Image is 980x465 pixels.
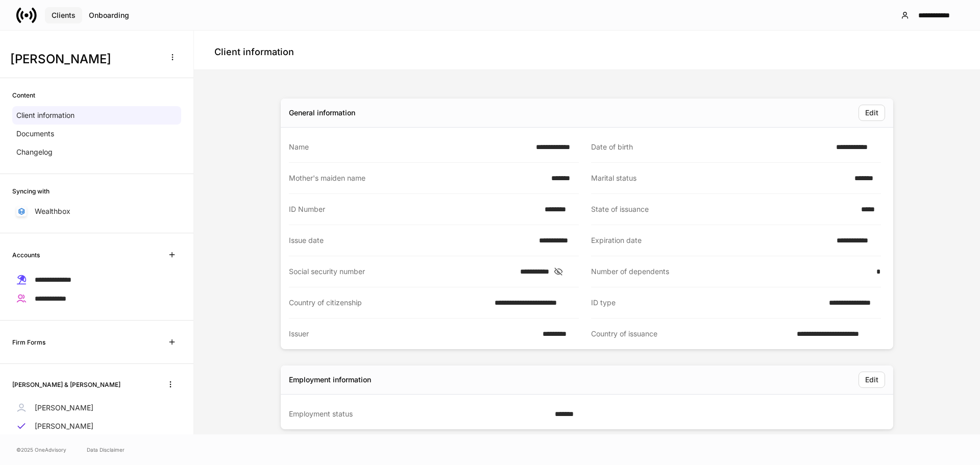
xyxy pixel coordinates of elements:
[45,7,82,23] button: Clients
[289,329,536,339] div: Issuer
[12,337,45,347] h6: Firm Forms
[87,446,125,454] a: Data Disclaimer
[289,142,530,152] div: Name
[12,106,181,125] a: Client information
[12,380,120,389] h6: [PERSON_NAME] & [PERSON_NAME]
[859,372,885,388] button: Edit
[289,266,514,277] div: Social security number
[289,235,533,246] div: Issue date
[591,142,830,152] div: Date of birth
[12,250,40,260] h6: Accounts
[16,110,75,120] p: Client information
[289,375,371,385] div: Employment information
[289,204,538,214] div: ID Number
[591,329,791,339] div: Country of issuance
[12,417,181,435] a: [PERSON_NAME]
[591,235,830,246] div: Expiration date
[865,109,878,116] div: Edit
[12,143,181,161] a: Changelog
[289,409,549,419] div: Employment status
[289,108,355,118] div: General information
[591,266,870,277] div: Number of dependents
[16,147,53,157] p: Changelog
[591,298,823,308] div: ID type
[591,173,848,183] div: Marital status
[35,206,70,216] p: Wealthbox
[289,173,545,183] div: Mother's maiden name
[289,298,488,308] div: Country of citizenship
[16,129,54,139] p: Documents
[89,12,129,19] div: Onboarding
[52,12,76,19] div: Clients
[12,90,35,100] h6: Content
[12,186,50,196] h6: Syncing with
[859,105,885,121] button: Edit
[35,421,93,431] p: [PERSON_NAME]
[82,7,136,23] button: Onboarding
[591,204,855,214] div: State of issuance
[12,399,181,417] a: [PERSON_NAME]
[12,125,181,143] a: Documents
[35,403,93,413] p: [PERSON_NAME]
[865,376,878,383] div: Edit
[16,446,66,454] span: © 2025 OneAdvisory
[12,202,181,221] a: Wealthbox
[214,46,294,58] h4: Client information
[10,51,158,67] h3: [PERSON_NAME]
